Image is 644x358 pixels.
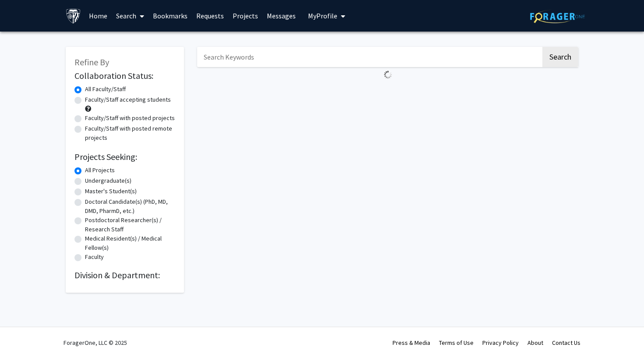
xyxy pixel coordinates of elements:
[482,339,519,347] a: Privacy Policy
[530,10,585,23] img: ForagerOne Logo
[85,252,104,262] label: Faculty
[64,327,127,358] div: ForagerOne, LLC © 2025
[85,176,131,185] label: Undergraduate(s)
[552,339,580,347] a: Contact Us
[527,339,543,347] a: About
[197,47,541,67] input: Search Keywords
[74,71,175,81] h2: Collaboration Status:
[149,0,192,31] a: Bookmarks
[439,339,474,347] a: Terms of Use
[85,95,171,104] label: Faculty/Staff accepting students
[192,0,228,31] a: Requests
[228,0,262,31] a: Projects
[85,0,112,31] a: Home
[74,152,175,162] h2: Projects Seeking:
[542,47,578,67] button: Search
[308,11,337,20] span: My Profile
[85,124,175,142] label: Faculty/Staff with posted remote projects
[85,216,175,234] label: Postdoctoral Researcher(s) / Research Staff
[380,67,396,82] img: Loading
[393,339,430,347] a: Press & Media
[85,187,137,196] label: Master's Student(s)
[85,85,126,94] label: All Faculty/Staff
[74,57,109,67] span: Refine By
[85,113,175,123] label: Faculty/Staff with posted projects
[197,82,578,103] nav: Page navigation
[85,197,175,216] label: Doctoral Candidate(s) (PhD, MD, DMD, PharmD, etc.)
[85,234,175,252] label: Medical Resident(s) / Medical Fellow(s)
[85,166,115,175] label: All Projects
[74,270,175,280] h2: Division & Department:
[66,8,81,24] img: Johns Hopkins University Logo
[262,0,300,31] a: Messages
[112,0,149,31] a: Search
